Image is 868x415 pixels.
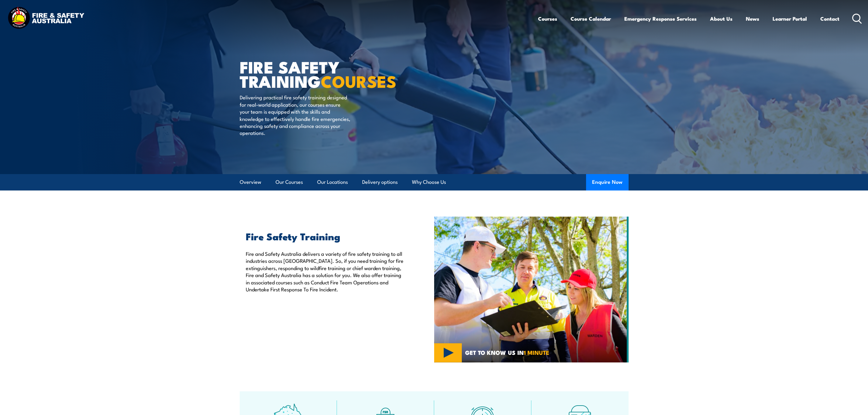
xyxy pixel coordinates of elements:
[524,348,549,357] strong: 1 MINUTE
[465,350,549,355] span: GET TO KNOW US IN
[412,174,446,190] a: Why Choose Us
[586,174,629,190] button: Enquire Now
[321,68,396,93] strong: COURSES
[276,174,303,190] a: Our Courses
[710,11,732,27] a: About Us
[571,11,611,27] a: Course Calendar
[538,11,557,27] a: Courses
[773,11,807,27] a: Learner Portal
[240,94,351,136] p: Delivering practical fire safety training designed for real-world application, our courses ensure...
[240,60,390,88] h1: FIRE SAFETY TRAINING
[240,174,261,190] a: Overview
[317,174,348,190] a: Our Locations
[434,217,629,362] img: Fire Safety Training Courses
[624,11,697,27] a: Emergency Response Services
[820,11,839,27] a: Contact
[246,232,406,240] h2: Fire Safety Training
[746,11,759,27] a: News
[246,250,406,293] p: Fire and Safety Australia delivers a variety of fire safety training to all industries across [GE...
[362,174,398,190] a: Delivery options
